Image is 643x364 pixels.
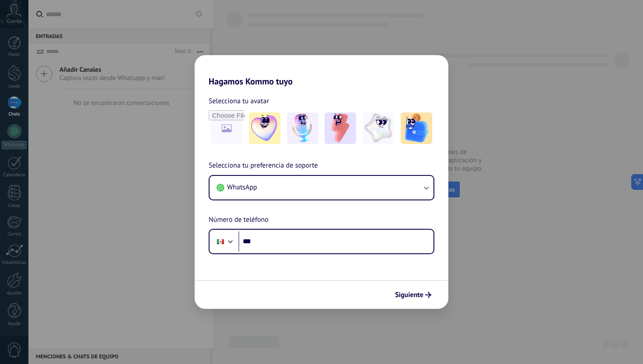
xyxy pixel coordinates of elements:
span: Siguiente [395,292,423,298]
span: Selecciona tu preferencia de soporte [209,160,318,171]
img: -1.jpeg [249,112,280,144]
div: Mexico: + 52 [212,232,229,251]
img: -4.jpeg [363,112,394,144]
button: Siguiente [391,287,435,302]
h2: Hagamos Kommo tuyo [195,55,448,87]
img: -5.jpeg [401,112,432,144]
button: WhatsApp [210,176,433,199]
span: WhatsApp [227,183,257,192]
span: Selecciona tu avatar [209,95,269,107]
span: Número de teléfono [209,214,269,226]
img: -2.jpeg [287,112,318,144]
img: -3.jpeg [325,112,356,144]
